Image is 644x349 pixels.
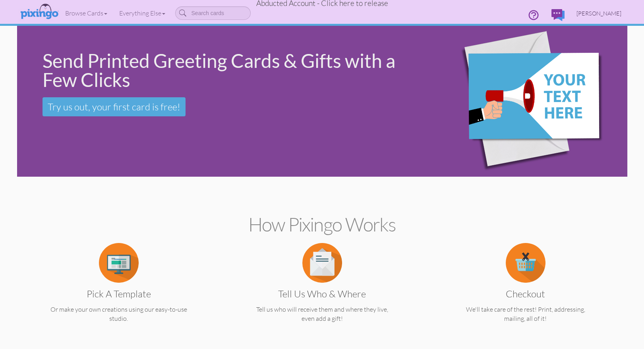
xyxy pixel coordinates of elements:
[571,3,627,23] a: [PERSON_NAME]
[576,10,621,17] span: [PERSON_NAME]
[33,258,205,323] a: Pick a Template Or make your own creations using our easy-to-use studio.
[31,214,613,235] h2: How Pixingo works
[236,305,408,323] p: Tell us who will receive them and where they live, even add a gift!
[242,289,402,299] h3: Tell us Who & Where
[43,51,418,89] div: Send Printed Greeting Cards & Gifts with a Few Clicks
[33,305,205,323] p: Or make your own creations using our easy-to-use studio.
[551,9,565,21] img: comments.svg
[175,6,251,20] input: Search cards
[99,243,139,283] img: item.alt
[439,305,612,323] p: We'll take care of the rest! Print, addressing, mailing, all of it!
[39,289,199,299] h3: Pick a Template
[113,3,171,23] a: Everything Else
[43,97,186,116] a: Try us out, your first card is free!
[48,101,180,113] span: Try us out, your first card is free!
[59,3,113,23] a: Browse Cards
[236,258,408,323] a: Tell us Who & Where Tell us who will receive them and where they live, even add a gift!
[302,243,342,283] img: item.alt
[506,243,545,283] img: item.alt
[18,2,60,22] img: pixingo logo
[445,289,606,299] h3: Checkout
[430,15,622,188] img: eb544e90-0942-4412-bfe0-c610d3f4da7c.png
[439,258,612,323] a: Checkout We'll take care of the rest! Print, addressing, mailing, all of it!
